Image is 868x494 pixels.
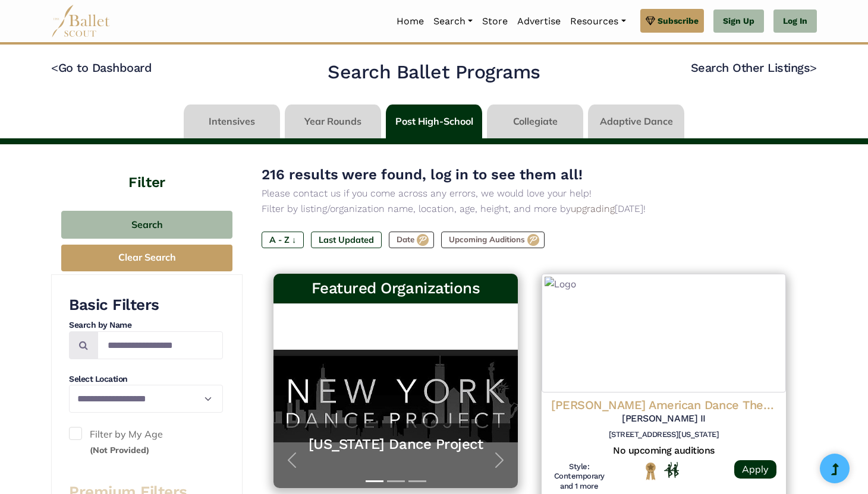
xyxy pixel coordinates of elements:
[551,413,776,425] h5: [PERSON_NAME] II
[181,104,282,138] li: Intensives
[51,60,58,75] code: <
[387,474,405,488] button: Slide 2
[311,232,382,248] label: Last Updated
[565,9,630,34] a: Resources
[646,14,655,27] img: gem.svg
[551,397,776,413] h4: [PERSON_NAME] American Dance Theatre
[551,445,776,457] h5: No upcoming auditions
[734,460,776,479] a: Apply
[713,9,764,33] a: Sign Up
[773,9,817,33] a: Log In
[51,61,152,75] a: <Go to Dashboard
[69,295,223,315] h3: Basic Filters
[383,104,485,138] li: Post High-School
[285,435,506,454] a: [US_STATE] Dance Project
[485,104,586,138] li: Collegiate
[586,104,687,138] li: Adaptive Dance
[477,9,512,34] a: Store
[69,427,223,457] label: Filter by My Age
[283,278,508,299] h3: Featured Organizations
[51,144,243,193] h4: Filter
[61,245,232,271] button: Clear Search
[441,232,545,248] label: Upcoming Auditions
[366,474,383,488] button: Slide 1
[69,373,223,385] h4: Select Location
[262,232,304,248] label: A - Z ↓
[664,462,679,477] img: In Person
[643,462,658,480] img: National
[282,104,383,138] li: Year Rounds
[408,474,426,488] button: Slide 3
[69,319,223,331] h4: Search by Name
[262,166,583,183] span: 216 results were found, log in to see them all!
[90,445,149,455] small: (Not Provided)
[571,203,615,214] a: upgrading
[61,211,232,239] button: Search
[429,9,477,34] a: Search
[551,430,776,440] h6: [STREET_ADDRESS][US_STATE]
[640,9,704,33] a: Subscribe
[389,232,434,248] label: Date
[691,61,817,75] a: Search Other Listings>
[262,201,798,217] p: Filter by listing/organization name, location, age, height, and more by [DATE]!
[392,9,429,34] a: Home
[542,274,786,392] img: Logo
[551,462,608,492] h6: Style: Contemporary and 1 more
[512,9,565,34] a: Advertise
[262,186,798,201] p: Please contact us if you come across any errors, we would love your help!
[658,14,699,27] span: Subscribe
[98,331,223,359] input: Search by names...
[810,60,817,75] code: >
[328,60,540,85] h2: Search Ballet Programs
